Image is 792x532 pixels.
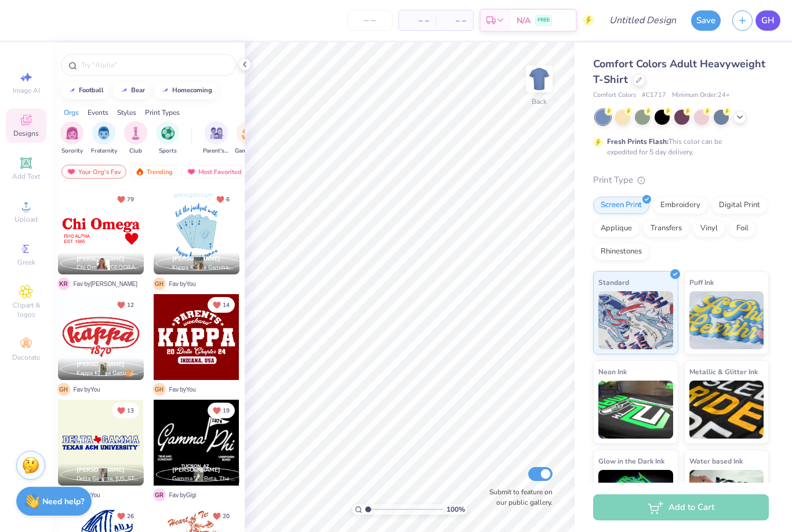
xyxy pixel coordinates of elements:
[145,107,180,118] div: Print Types
[689,291,764,349] img: Puff Ink
[42,496,84,507] strong: Need help?
[77,263,139,272] span: Chi Omega, [GEOGRAPHIC_DATA][US_STATE]
[169,491,197,500] span: Fav by Gigi
[153,383,166,396] span: G H
[77,360,125,368] span: [PERSON_NAME]
[642,91,666,100] span: # C1717
[242,126,255,140] img: Game Day Image
[91,121,117,155] button: filter button
[203,121,230,155] button: filter button
[600,9,685,32] input: Untitled Design
[406,15,429,27] span: – –
[88,107,108,118] div: Events
[223,302,230,308] span: 14
[172,466,220,474] span: [PERSON_NAME]
[483,487,553,508] label: Submit to feature on our public gallery.
[593,197,649,214] div: Screen Print
[598,276,629,288] span: Standard
[74,280,137,288] span: Fav by [PERSON_NAME]
[77,466,125,474] span: [PERSON_NAME]
[74,385,100,394] span: Fav by You
[159,147,177,155] span: Sports
[60,121,83,155] div: filter for Sorority
[156,121,179,155] div: filter for Sports
[235,121,261,155] button: filter button
[653,197,708,214] div: Embroidery
[235,121,261,155] div: filter for Game Day
[691,10,721,31] button: Save
[61,165,126,179] div: Your Org's Fav
[80,59,228,71] input: Try "Alpha"
[208,297,235,313] button: Unlike
[153,277,166,290] span: G H
[60,121,83,155] button: filter button
[211,191,235,207] button: Unlike
[77,369,139,378] span: Kappa Kappa Gamma, [GEOGRAPHIC_DATA]
[235,147,261,155] span: Game Day
[593,243,649,260] div: Rhinestones
[443,15,466,27] span: – –
[127,408,134,414] span: 13
[598,381,673,439] img: Neon Ink
[711,197,768,214] div: Digital Print
[532,96,547,107] div: Back
[643,220,689,237] div: Transfers
[203,121,230,155] div: filter for Parent's Weekend
[598,291,673,349] img: Standard
[17,258,35,267] span: Greek
[172,263,235,272] span: Kappa Kappa Gamma, [GEOGRAPHIC_DATA]
[64,107,79,118] div: Orgs
[598,455,664,467] span: Glow in the Dark Ink
[729,220,756,237] div: Foil
[169,280,196,288] span: Fav by You
[187,168,196,176] img: most_fav.gif
[161,87,170,94] img: trend_line.gif
[112,297,139,313] button: Unlike
[169,385,196,394] span: Fav by You
[57,383,70,396] span: G H
[67,168,76,176] img: most_fav.gif
[172,255,220,263] span: [PERSON_NAME]
[203,147,230,155] span: Parent's Weekend
[66,126,79,140] img: Sorority Image
[124,121,147,155] div: filter for Club
[607,136,750,157] div: This color can be expedited for 5 day delivery.
[761,14,775,27] span: GH
[593,220,640,237] div: Applique
[689,455,743,467] span: Water based Ink
[607,137,669,146] strong: Fresh Prints Flash:
[12,353,40,362] span: Decorate
[61,147,83,155] span: Sorority
[113,82,150,99] button: bear
[172,87,212,93] div: homecoming
[153,488,166,501] span: G R
[127,302,134,308] span: 12
[57,277,70,290] span: K R
[172,475,235,483] span: Gamma Phi Beta, The [GEOGRAPHIC_DATA][US_STATE]
[528,67,551,91] img: Back
[77,475,139,483] span: Delta Gamma, [US_STATE] A&M University
[517,15,531,27] span: N/A
[689,470,764,528] img: Water based Ink
[129,126,142,140] img: Club Image
[161,126,175,140] img: Sports Image
[181,165,247,179] div: Most Favorited
[131,87,145,93] div: bear
[117,107,136,118] div: Styles
[755,10,780,31] a: GH
[12,172,40,181] span: Add Text
[689,381,764,439] img: Metallic & Glitter Ink
[598,365,627,378] span: Neon Ink
[79,87,104,93] div: football
[124,121,147,155] button: filter button
[119,87,129,94] img: trend_line.gif
[61,82,109,99] button: football
[347,10,393,31] input: – –
[130,165,178,179] div: Trending
[693,220,725,237] div: Vinyl
[13,129,39,138] span: Designs
[537,16,550,24] span: FREE
[598,470,673,528] img: Glow in the Dark Ink
[593,173,769,187] div: Print Type
[446,504,465,515] span: 100 %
